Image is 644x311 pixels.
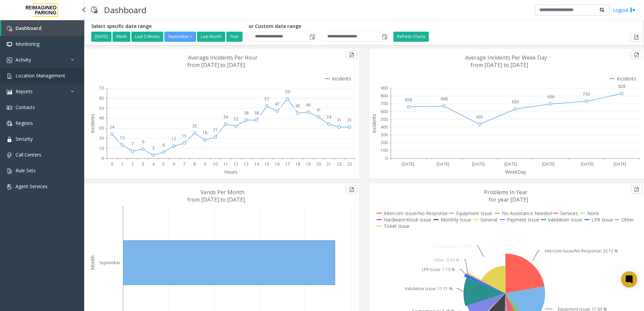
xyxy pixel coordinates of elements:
[381,124,388,130] text: 400
[233,116,238,122] text: 32
[15,136,33,142] span: Security
[15,151,41,158] span: Call Centers
[618,83,625,89] text: 828
[15,41,39,47] span: Monitoring
[437,161,449,167] text: [DATE]
[200,188,245,196] text: Vends Per Month
[111,161,113,167] text: 0
[630,6,636,13] img: logout
[112,32,130,42] button: Week
[121,161,124,167] text: 1
[432,243,472,249] text: Ticket Issue: 17.06 %
[631,33,642,42] button: Export to pdf
[91,2,97,18] img: pageIcon
[264,96,269,102] text: 52
[381,140,388,145] text: 200
[204,161,206,167] text: 9
[226,32,243,42] button: Year
[89,255,96,270] text: Month
[381,147,388,153] text: 100
[433,257,459,263] text: Other: 0.64 %
[109,124,115,130] text: 24
[347,161,352,167] text: 23
[249,24,388,29] h5: or Custom date range
[337,117,342,123] text: 31
[381,132,388,138] text: 300
[254,161,259,167] text: 14
[504,161,517,167] text: [DATE]
[15,120,33,126] span: Regions
[99,125,104,131] text: 30
[422,267,455,272] text: LPR Issue: 1.13 %
[244,161,249,167] text: 13
[213,127,218,133] text: 21
[316,161,321,167] text: 20
[476,114,483,120] text: 435
[7,42,12,47] img: 'icon'
[7,137,12,142] img: 'icon'
[264,161,269,167] text: 15
[99,115,104,121] text: 40
[223,114,228,120] text: 34
[7,121,12,126] img: 'icon'
[7,58,12,63] img: 'icon'
[99,135,104,141] text: 20
[381,116,388,122] text: 500
[188,54,258,61] text: Average Incidents Per Hour
[326,114,331,120] text: 34
[371,114,377,133] text: Incidents
[465,54,547,61] text: Average Incidents Per Week Day
[162,142,165,148] text: 6
[99,145,104,151] text: 10
[99,260,121,266] text: September
[101,155,104,161] text: 0
[152,145,155,151] text: 3
[193,161,196,167] text: 8
[142,161,144,167] text: 3
[381,85,388,91] text: 900
[542,161,555,167] text: [DATE]
[131,161,134,167] text: 2
[187,196,245,203] text: from [DATE] to [DATE]
[441,96,448,102] text: 668
[91,32,111,42] button: [DATE]
[295,161,300,167] text: 18
[15,57,31,63] span: Activity
[381,32,388,41] span: Toggle popup
[15,104,35,110] span: Contacts
[306,161,311,167] text: 19
[405,286,453,291] text: Validation Issue: 11.11 %
[631,185,642,194] button: Export to pdf
[1,20,84,36] a: Dashboard
[285,89,290,95] text: 59
[197,32,225,42] button: Last Month
[346,185,357,194] button: Export to pdf
[381,93,388,99] text: 800
[213,161,218,167] text: 10
[192,123,197,129] text: 25
[275,161,280,167] text: 16
[381,101,388,106] text: 700
[472,161,485,167] text: [DATE]
[7,73,12,79] img: 'icon'
[7,26,12,31] img: 'icon'
[152,161,155,167] text: 4
[385,155,388,161] text: 0
[547,94,554,100] text: 696
[275,101,280,107] text: 47
[182,133,187,139] text: 15
[7,89,12,95] img: 'icon'
[162,161,165,167] text: 5
[89,114,96,133] text: Incidents
[7,168,12,174] img: 'icon'
[131,32,163,42] button: Last 2 Weeks
[306,102,311,108] text: 46
[15,183,47,189] span: Agent Services
[489,196,528,203] text: for year [DATE]
[295,103,300,109] text: 45
[202,130,207,136] text: 18
[613,6,636,13] a: Logout
[347,117,352,123] text: 31
[120,135,125,141] text: 13
[101,2,150,18] h3: Dashboard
